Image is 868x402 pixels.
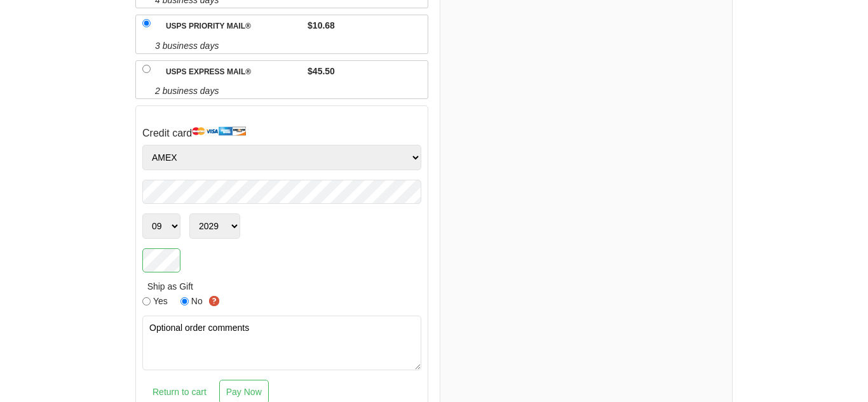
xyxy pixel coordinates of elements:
span: 2 business days [155,83,428,98]
label: USPS Express Mail® [159,61,305,84]
label: Ship as Gift [142,282,193,296]
input: No [180,297,189,305]
textarea: Optional order comments [142,316,421,370]
img: Learn more [209,296,219,306]
label: Yes [142,297,174,305]
span: $45.50 [308,64,335,79]
label: No [180,297,209,305]
span: 3 business days [155,38,428,53]
input: Yes [142,297,151,305]
label: USPS Priority Mail® [159,15,305,38]
span: $10.68 [308,18,335,33]
h4: Credit card [142,122,421,145]
img: sd-cards.gif [192,126,246,137]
